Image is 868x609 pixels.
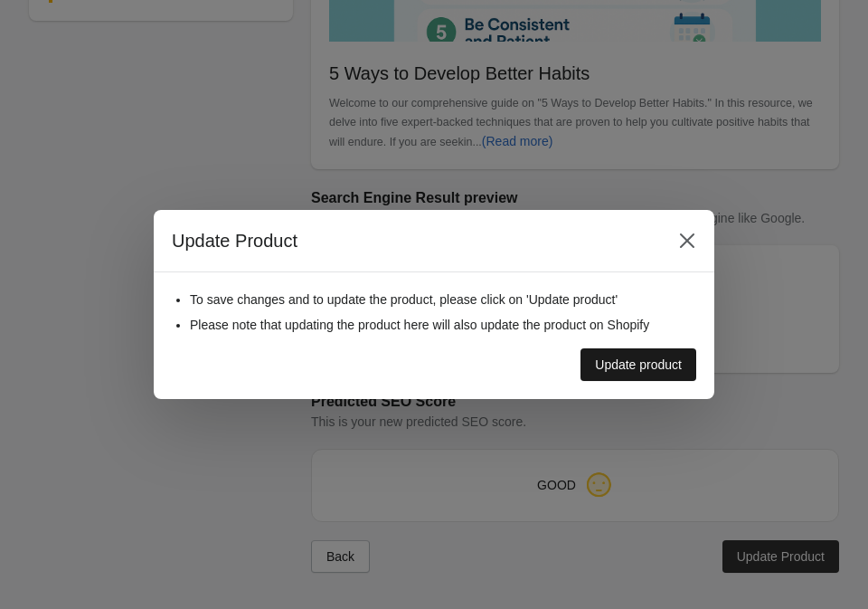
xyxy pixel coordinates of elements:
[172,228,653,253] h2: Update Product
[580,348,696,381] button: Update product
[595,357,682,372] div: Update product
[190,290,696,309] li: To save changes and to update the product, please click on 'Update product'
[190,316,696,334] li: Please note that updating the product here will also update the product on Shopify
[671,224,703,257] button: Close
